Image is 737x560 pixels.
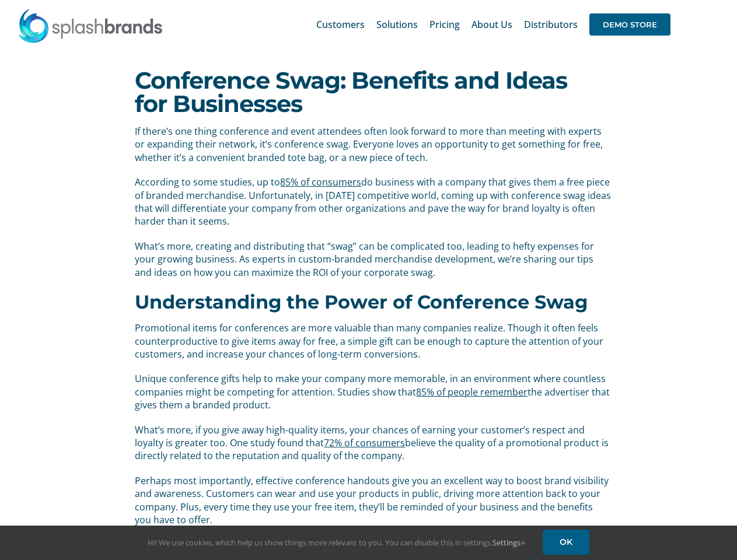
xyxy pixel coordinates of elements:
span: Distributors [524,20,578,29]
span: DEMO STORE [589,13,670,36]
a: OK [543,530,589,555]
p: What’s more, creating and distributing that “swag” can be complicated too, leading to hefty expen... [135,240,611,279]
span: About Us [471,20,512,29]
b: Understanding the Power of Conference Swag [135,290,588,313]
p: Promotional items for conferences are more valuable than many companies realize. Though it often ... [135,321,611,360]
p: According to some studies, up to do business with a company that gives them a free piece of brand... [135,176,611,228]
a: Customers [316,6,365,43]
a: DEMO STORE [589,6,670,43]
a: 72% of consumers [324,436,405,449]
p: What’s more, if you give away high-quality items, your chances of earning your customer’s respect... [135,423,611,463]
a: 85% of consumers [280,176,361,188]
a: Distributors [524,6,578,43]
a: Pricing [429,6,460,43]
p: Unique conference gifts help to make your company more memorable, in an environment where countle... [135,372,611,411]
a: 85% of people remember [416,386,528,398]
nav: Main Menu [316,6,670,43]
p: If there’s one thing conference and event attendees often look forward to more than meeting with ... [135,125,611,164]
p: Perhaps most importantly, effective conference handouts give you an excellent way to boost brand ... [135,474,611,527]
span: Solutions [376,20,418,29]
span: Pricing [429,20,460,29]
a: Settings [493,537,525,548]
h1: Conference Swag: Benefits and Ideas for Businesses [135,69,602,116]
span: Customers [316,20,365,29]
span: Hi! We use cookies, which help us show things more relevant to you. You can disable this in setti... [148,537,525,548]
img: SplashBrands.com Logo [18,8,163,43]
